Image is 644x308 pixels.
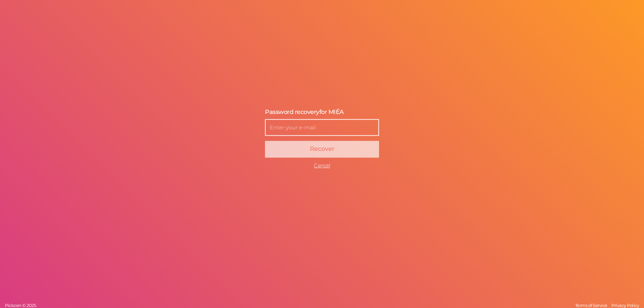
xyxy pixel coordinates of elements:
span: Terms of Service [575,303,607,308]
a: Pickzen © 2025 [3,303,38,308]
span: Privacy Policy [611,303,639,308]
span: Password recovery [265,108,319,116]
input: Enter your e-mail [265,119,379,136]
a: Terms of Service [574,303,609,308]
a: Cancel [314,162,330,169]
span: for MIÉA [319,108,344,116]
a: Privacy Policy [610,303,641,308]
